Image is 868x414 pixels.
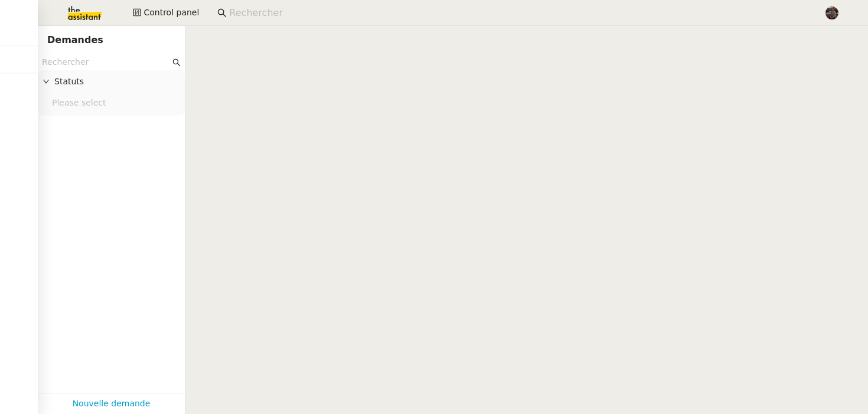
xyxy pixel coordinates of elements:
input: Rechercher [229,5,812,21]
button: Control panel [126,5,206,21]
input: Rechercher [42,55,170,69]
a: Nouvelle demande [73,397,151,410]
div: Statuts [38,70,185,93]
span: Statuts [54,75,180,88]
nz-page-header-title: Demandes [47,32,103,48]
img: 2af2e8ed-4e7a-4339-b054-92d163d57814 [825,6,838,19]
span: Control panel [143,6,199,19]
